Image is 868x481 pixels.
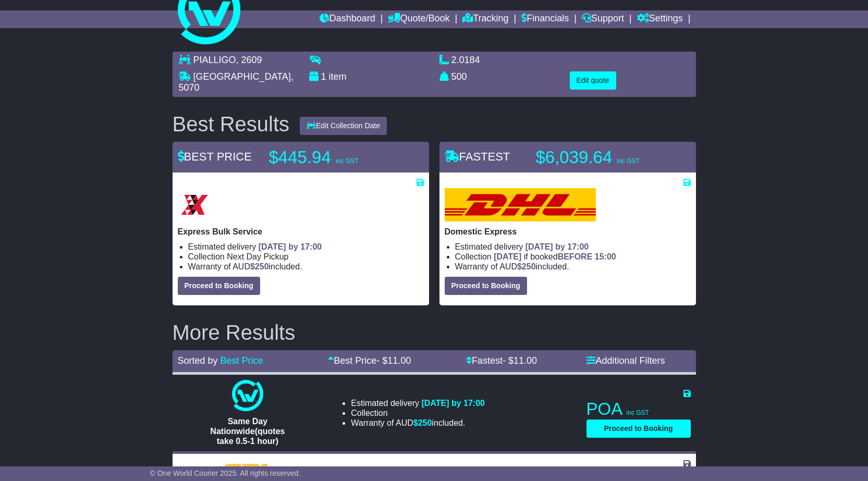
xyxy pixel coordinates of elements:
[227,252,288,261] span: Next Day Pickup
[178,277,260,295] button: Proceed to Booking
[558,252,593,261] span: BEFORE
[221,355,263,366] a: Best Price
[627,409,649,416] span: inc GST
[250,262,269,271] span: $
[536,147,666,168] p: $6,039.64
[451,55,480,65] span: 2.0184
[521,10,569,28] a: Financials
[494,252,616,261] span: if booked
[466,355,537,366] a: Fastest- $11.00
[514,355,537,366] span: 11.00
[455,252,691,262] li: Collection
[586,399,691,420] p: POA
[455,262,691,272] li: Warranty of AUD included.
[445,188,596,221] img: DHL: Domestic Express
[637,10,683,28] a: Settings
[321,71,326,82] span: 1
[462,10,508,28] a: Tracking
[179,71,294,93] span: , 5070
[150,469,301,477] span: © One World Courier 2025. All rights reserved.
[188,252,424,262] li: Collection
[236,55,262,65] span: , 2609
[173,321,696,344] h2: More Results
[494,252,521,261] span: [DATE]
[188,262,424,272] li: Warranty of AUD included.
[503,355,537,366] span: - $
[517,262,536,271] span: $
[320,10,375,28] a: Dashboard
[351,398,485,408] li: Estimated delivery
[210,417,285,446] span: Same Day Nationwide(quotes take 0.5-1 hour)
[351,418,485,428] li: Warranty of AUD included.
[525,242,589,251] span: [DATE] by 17:00
[586,355,665,366] a: Additional Filters
[595,252,616,261] span: 15:00
[445,150,510,163] span: FASTEST
[421,399,485,408] span: [DATE] by 17:00
[445,277,527,295] button: Proceed to Booking
[451,71,467,82] span: 500
[178,188,211,221] img: Border Express: Express Bulk Service
[329,71,347,82] span: item
[413,418,432,427] span: $
[178,227,424,237] p: Express Bulk Service
[178,150,252,163] span: BEST PRICE
[269,147,399,168] p: $445.94
[376,355,411,366] span: - $
[188,242,424,252] li: Estimated delivery
[328,355,411,366] a: Best Price- $11.00
[570,71,616,90] button: Edit quote
[336,157,358,165] span: inc GST
[178,355,218,366] span: Sorted by
[193,71,291,82] span: [GEOGRAPHIC_DATA]
[582,10,624,28] a: Support
[300,117,387,135] button: Edit Collection Date
[259,242,322,251] span: [DATE] by 17:00
[255,262,269,271] span: 250
[193,55,236,65] span: PIALLIGO
[418,418,432,427] span: 250
[351,408,485,418] li: Collection
[167,113,295,135] div: Best Results
[522,262,536,271] span: 250
[388,10,449,28] a: Quote/Book
[387,355,411,366] span: 11.00
[455,242,691,252] li: Estimated delivery
[232,380,263,411] img: One World Courier: Same Day Nationwide(quotes take 0.5-1 hour)
[445,227,691,237] p: Domestic Express
[617,157,639,165] span: inc GST
[586,420,691,438] button: Proceed to Booking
